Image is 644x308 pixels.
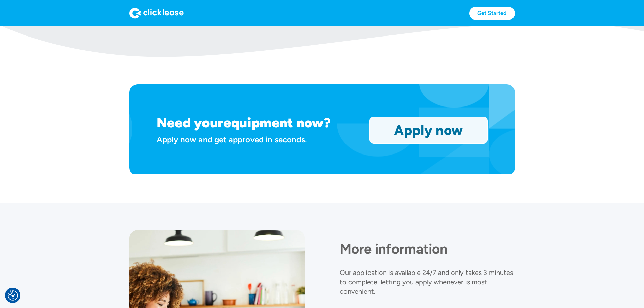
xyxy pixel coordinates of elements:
[157,115,223,131] h1: Need your
[469,7,515,20] a: Get Started
[370,117,487,143] a: Apply now
[157,134,361,145] div: Apply now and get approved in seconds.
[129,8,184,19] img: Logo
[8,290,18,301] button: Consent Preferences
[340,241,515,257] h1: More information
[223,115,331,131] h1: equipment now?
[8,290,18,301] img: Revisit consent button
